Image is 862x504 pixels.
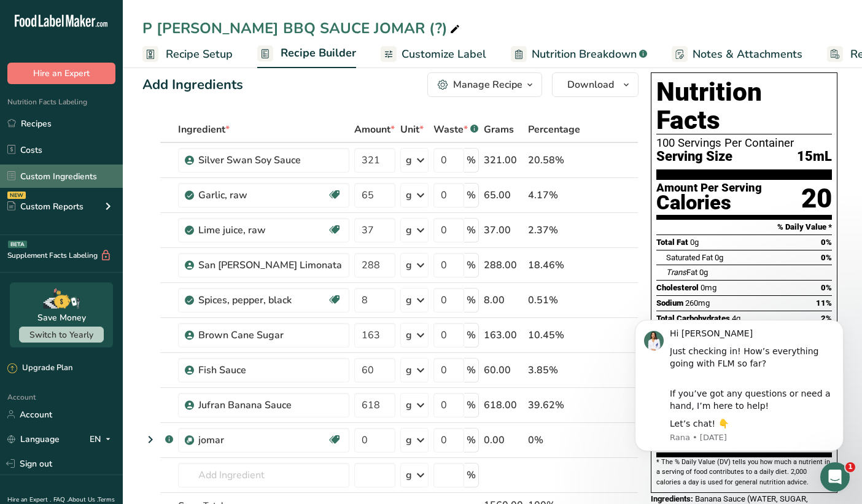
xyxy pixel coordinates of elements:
div: BETA [8,241,27,248]
span: 11% [816,298,832,308]
span: 0g [715,253,723,262]
iframe: Intercom live chat [820,462,850,492]
div: 60.00 [484,363,523,378]
div: Add Ingredients [142,75,243,95]
div: Silver Swan Soy Sauce [198,153,342,168]
span: 1 [845,462,855,472]
span: Serving Size [656,149,732,165]
span: Grams [484,122,514,137]
div: Garlic, raw [198,188,327,203]
span: Download [567,77,614,92]
h1: Nutrition Facts [656,78,832,134]
span: Percentage [528,122,580,137]
div: EN [90,432,115,446]
span: 0% [821,283,832,292]
button: Download [552,72,639,97]
div: 0.00 [484,433,523,448]
div: 10.45% [528,328,580,343]
a: FAQ . [53,495,68,504]
div: Custom Reports [7,200,83,213]
span: Saturated Fat [666,253,713,262]
div: 288.00 [484,258,523,273]
iframe: Intercom notifications message [616,301,862,471]
div: Amount Per Serving [656,182,762,194]
div: 18.46% [528,258,580,273]
div: g [406,468,412,483]
div: 100 Servings Per Container [656,137,832,149]
div: g [406,433,412,448]
span: 0g [690,238,699,247]
button: Switch to Yearly [19,327,104,343]
div: Fish Sauce [198,363,342,378]
span: Amount [354,122,395,137]
span: Sodium [656,298,683,308]
div: 3.85% [528,363,580,378]
div: 65.00 [484,188,523,203]
button: Hire an Expert [7,63,115,84]
span: Fat [666,268,697,277]
span: Recipe Builder [281,45,356,61]
div: g [406,153,412,168]
div: Calories [656,194,762,212]
section: % Daily Value * [656,220,832,235]
span: Ingredients: [651,494,693,503]
div: Jufran Banana Sauce [198,398,342,413]
a: About Us . [68,495,98,504]
a: Nutrition Breakdown [511,41,647,68]
div: 618.00 [484,398,523,413]
div: 0.51% [528,293,580,308]
div: NEW [7,192,26,199]
span: Ingredient [178,122,230,137]
div: 4.17% [528,188,580,203]
div: San [PERSON_NAME] Limonata [198,258,342,273]
a: Recipe Builder [257,39,356,69]
i: Trans [666,268,686,277]
div: P [PERSON_NAME] BBQ SAUCE JOMAR (?) [142,17,462,39]
div: 8.00 [484,293,523,308]
section: * The % Daily Value (DV) tells you how much a nutrient in a serving of food contributes to a dail... [656,457,832,487]
div: 37.00 [484,223,523,238]
div: 39.62% [528,398,580,413]
div: g [406,188,412,203]
span: 260mg [685,298,710,308]
a: Hire an Expert . [7,495,51,504]
span: Switch to Yearly [29,329,93,341]
span: Total Fat [656,238,688,247]
a: Notes & Attachments [672,41,802,68]
div: Upgrade Plan [7,362,72,374]
div: Lime juice, raw [198,223,327,238]
div: 20 [801,182,832,215]
span: Cholesterol [656,283,699,292]
div: g [406,223,412,238]
span: 0g [699,268,708,277]
a: Language [7,428,60,450]
div: Manage Recipe [453,77,522,92]
span: 0mg [701,283,716,292]
div: g [406,363,412,378]
img: Sub Recipe [185,436,194,445]
span: Recipe Setup [166,46,233,63]
span: 15mL [797,149,832,165]
a: Recipe Setup [142,41,233,68]
div: Brown Cane Sugar [198,328,342,343]
span: Notes & Attachments [693,46,802,63]
span: Nutrition Breakdown [532,46,637,63]
span: 0% [821,253,832,262]
div: 0% [528,433,580,448]
div: g [406,398,412,413]
div: 20.58% [528,153,580,168]
div: Spices, pepper, black [198,293,327,308]
div: g [406,328,412,343]
div: jomar [198,433,327,448]
div: 2.37% [528,223,580,238]
input: Add Ingredient [178,463,349,487]
div: g [406,293,412,308]
div: Save Money [37,311,86,324]
a: Customize Label [381,41,486,68]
